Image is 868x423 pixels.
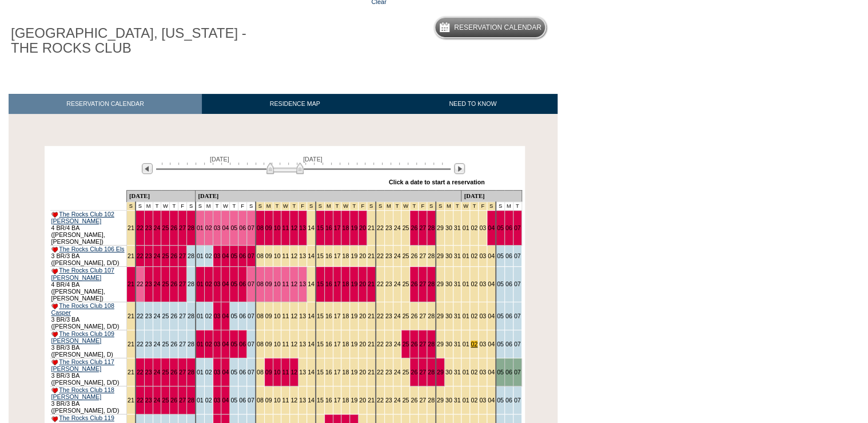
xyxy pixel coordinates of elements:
[317,224,324,231] a: 15
[51,211,114,224] a: The Rocks Club 102 [PERSON_NAME]
[428,313,435,319] a: 28
[445,224,452,231] a: 30
[222,280,229,287] a: 04
[462,313,469,319] a: 01
[137,397,144,404] a: 22
[197,224,204,231] a: 01
[445,369,452,375] a: 30
[299,341,306,347] a: 13
[497,341,504,347] a: 05
[377,369,384,375] a: 22
[394,224,401,231] a: 24
[454,280,461,287] a: 31
[202,94,388,114] a: RESIDENCE MAP
[239,224,246,231] a: 06
[488,252,495,259] a: 04
[128,341,134,347] a: 21
[394,341,401,347] a: 24
[479,252,486,259] a: 03
[230,341,237,347] a: 05
[497,313,504,319] a: 05
[505,252,512,259] a: 06
[154,224,161,231] a: 24
[359,280,366,287] a: 20
[368,224,375,231] a: 21
[230,369,237,375] a: 05
[222,224,229,231] a: 04
[471,224,477,231] a: 02
[514,369,521,375] a: 07
[334,252,341,259] a: 17
[51,359,58,365] img: favorite
[282,280,289,287] a: 11
[437,252,444,259] a: 29
[154,280,161,287] a: 24
[342,280,349,287] a: 18
[197,369,204,375] a: 01
[445,313,452,319] a: 30
[9,94,202,114] a: RESERVATION CALENDAR
[471,280,477,287] a: 02
[214,224,221,231] a: 03
[179,224,186,231] a: 27
[205,252,212,259] a: 02
[402,224,409,231] a: 25
[402,369,409,375] a: 25
[274,252,281,259] a: 10
[145,224,152,231] a: 23
[437,341,444,347] a: 29
[239,313,246,319] a: 06
[162,252,169,259] a: 25
[197,252,204,259] a: 01
[308,252,314,259] a: 14
[351,313,357,319] a: 19
[205,280,212,287] a: 02
[368,341,375,347] a: 21
[299,252,306,259] a: 13
[445,341,452,347] a: 30
[282,224,289,231] a: 11
[308,280,314,287] a: 14
[188,313,194,319] a: 28
[137,224,144,231] a: 22
[214,313,221,319] a: 03
[419,369,426,375] a: 27
[290,224,297,231] a: 12
[388,94,558,114] a: NEED TO KNOW
[317,313,324,319] a: 15
[282,313,289,319] a: 11
[514,252,521,259] a: 07
[402,341,409,347] a: 25
[428,369,435,375] a: 28
[154,369,161,375] a: 24
[162,369,169,375] a: 25
[368,313,375,319] a: 21
[445,280,452,287] a: 30
[265,341,272,347] a: 09
[317,369,324,375] a: 15
[265,313,272,319] a: 09
[359,252,366,259] a: 20
[274,369,281,375] a: 10
[274,341,281,347] a: 10
[248,224,254,231] a: 07
[205,369,212,375] a: 02
[437,313,444,319] a: 29
[454,369,461,375] a: 31
[419,313,426,319] a: 27
[214,252,221,259] a: 03
[145,341,152,347] a: 23
[197,280,204,287] a: 01
[488,313,495,319] a: 04
[359,369,366,375] a: 20
[128,313,134,319] a: 21
[222,252,229,259] a: 04
[317,341,324,347] a: 15
[265,280,272,287] a: 09
[428,224,435,231] a: 28
[385,252,392,259] a: 23
[308,224,314,231] a: 14
[394,280,401,287] a: 24
[351,280,357,287] a: 19
[462,280,469,287] a: 01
